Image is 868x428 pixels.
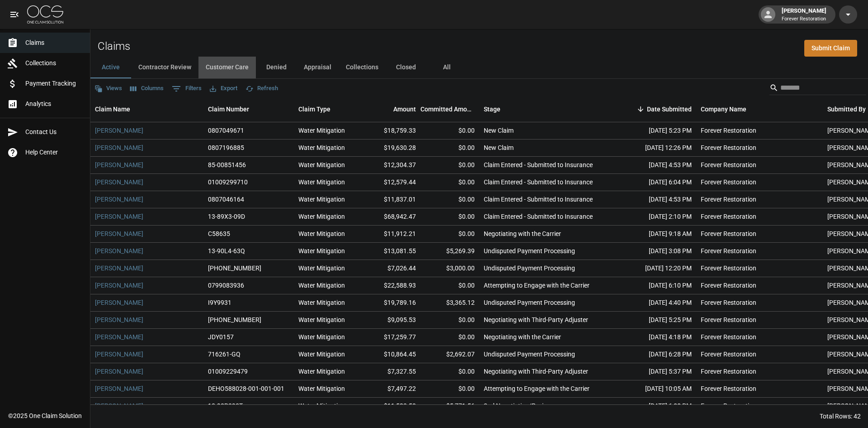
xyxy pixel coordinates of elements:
[298,315,345,324] div: Water Mitigation
[25,58,83,68] span: Collections
[128,82,166,96] button: Select columns
[298,264,345,273] div: Water Mitigation
[420,157,479,174] div: $0.00
[208,160,246,169] div: 85-00851456
[778,6,830,23] div: [PERSON_NAME]
[298,229,345,238] div: Water Mitigation
[362,174,420,191] div: $12,579.44
[208,367,248,376] div: 01009229479
[362,139,420,157] div: $19,630.28
[298,212,345,221] div: Water Mitigation
[701,298,756,307] div: Forever Restoration
[294,96,362,122] div: Claim Type
[701,401,756,410] div: Forever Restoration
[298,96,330,122] div: Claim Type
[820,412,861,421] div: Total Rows: 42
[701,332,756,341] div: Forever Restoration
[208,96,249,122] div: Claim Number
[615,139,696,157] div: [DATE] 12:26 PM
[420,294,479,312] div: $3,365.12
[25,38,83,48] span: Claims
[298,126,345,135] div: Water Mitigation
[95,246,143,255] a: [PERSON_NAME]
[484,229,561,238] div: Negotiating with the Carrier
[362,312,420,329] div: $9,095.53
[701,281,756,290] div: Forever Restoration
[95,264,143,273] a: [PERSON_NAME]
[298,401,345,410] div: Water Mitigation
[615,346,696,363] div: [DATE] 6:28 PM
[90,96,203,122] div: Claim Name
[484,332,561,341] div: Negotiating with the Carrier
[362,346,420,363] div: $10,864.45
[647,96,692,122] div: Date Submitted
[615,312,696,329] div: [DATE] 5:25 PM
[484,143,514,152] div: New Claim
[769,81,866,97] div: Search
[701,126,756,135] div: Forever Restoration
[8,411,82,420] div: © 2025 One Claim Solution
[298,367,345,376] div: Water Mitigation
[208,315,261,324] div: 01-009-257879
[198,57,256,78] button: Customer Care
[420,329,479,346] div: $0.00
[208,332,234,341] div: JDY0157
[27,5,63,24] img: ocs-logo-white-transparent.png
[484,160,593,169] div: Claim Entered - Submitted to Insurance
[362,398,420,415] div: $11,583.50
[484,264,575,273] div: Undisputed Payment Processing
[298,143,345,152] div: Water Mitigation
[420,346,479,363] div: $2,692.07
[426,57,467,78] button: All
[615,243,696,260] div: [DATE] 3:08 PM
[484,246,575,255] div: Undisputed Payment Processing
[484,195,593,204] div: Claim Entered - Submitted to Insurance
[420,380,479,398] div: $0.00
[95,350,143,359] a: [PERSON_NAME]
[479,96,615,122] div: Stage
[362,208,420,226] div: $68,942.47
[420,398,479,415] div: $5,771.56
[420,122,479,139] div: $0.00
[208,384,284,393] div: DEHO588028-001-001-001
[362,243,420,260] div: $13,081.55
[362,260,420,277] div: $7,026.44
[615,96,696,122] div: Date Submitted
[362,157,420,174] div: $12,304.37
[95,96,130,122] div: Claim Name
[615,398,696,415] div: [DATE] 6:00 PM
[484,96,500,122] div: Stage
[362,380,420,398] div: $7,497.22
[362,226,420,243] div: $11,912.21
[5,5,24,24] button: open drawer
[208,126,244,135] div: 0807049671
[615,329,696,346] div: [DATE] 4:18 PM
[362,329,420,346] div: $17,259.77
[131,57,198,78] button: Contractor Review
[95,160,143,169] a: [PERSON_NAME]
[95,315,143,324] a: [PERSON_NAME]
[95,229,143,238] a: [PERSON_NAME]
[95,178,143,187] a: [PERSON_NAME]
[362,294,420,312] div: $19,789.16
[615,157,696,174] div: [DATE] 4:53 PM
[701,96,746,122] div: Company Name
[701,350,756,359] div: Forever Restoration
[92,82,124,96] button: Views
[701,143,756,152] div: Forever Restoration
[208,246,245,255] div: 13-90L4-63Q
[25,148,83,157] span: Help Center
[701,264,756,273] div: Forever Restoration
[362,96,420,122] div: Amount
[827,96,866,122] div: Submitted By
[804,40,857,57] a: Submit Claim
[208,350,241,359] div: 716261-GQ
[208,143,244,152] div: 0807196885
[339,57,386,78] button: Collections
[208,178,248,187] div: 01009299710
[782,15,826,23] p: Forever Restoration
[634,103,647,115] button: Sort
[420,260,479,277] div: $3,000.00
[95,143,143,152] a: [PERSON_NAME]
[420,191,479,208] div: $0.00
